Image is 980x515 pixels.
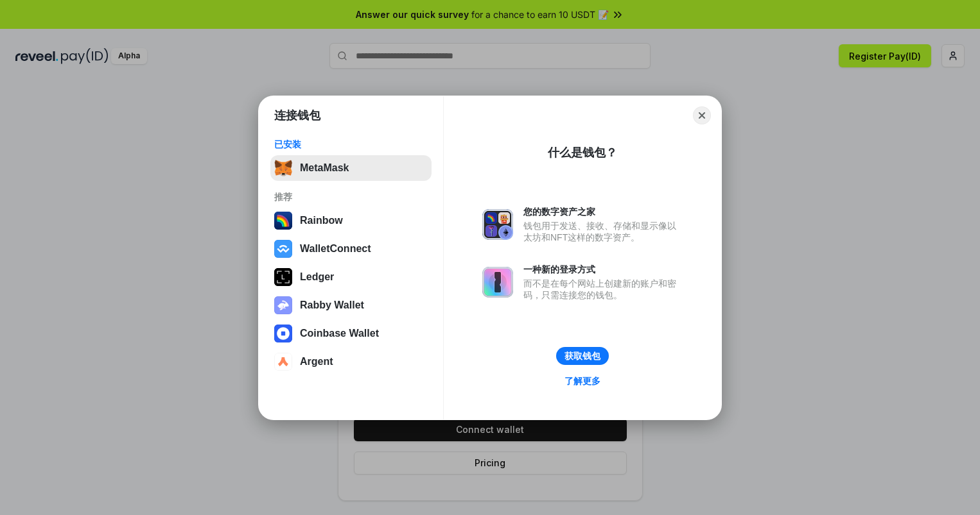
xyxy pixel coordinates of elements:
img: svg+xml,%3Csvg%20width%3D%22120%22%20height%3D%22120%22%20viewBox%3D%220%200%20120%20120%22%20fil... [274,212,292,230]
img: svg+xml,%3Csvg%20width%3D%2228%22%20height%3D%2228%22%20viewBox%3D%220%200%2028%2028%22%20fill%3D... [274,325,292,342]
img: svg+xml,%3Csvg%20fill%3D%22none%22%20height%3D%2233%22%20viewBox%3D%220%200%2035%2033%22%20width%... [274,159,292,177]
div: MetaMask [300,162,349,174]
div: 什么是钱包？ [548,145,617,160]
img: svg+xml,%3Csvg%20width%3D%2228%22%20height%3D%2228%22%20viewBox%3D%220%200%2028%2028%22%20fill%3D... [274,353,292,371]
div: 您的数字资产之家 [523,206,683,217]
img: svg+xml,%3Csvg%20xmlns%3D%22http%3A%2F%2Fwww.w3.org%2F2000%2Fsvg%22%20fill%3D%22none%22%20viewBox... [482,267,513,298]
div: 钱包用于发送、接收、存储和显示像以太坊和NFT这样的数字资产。 [523,220,683,243]
div: 已安装 [274,139,428,150]
div: Coinbase Wallet [300,328,379,339]
div: 推荐 [274,191,428,203]
div: 而不是在每个网站上创建新的账户和密码，只需连接您的钱包。 [523,278,683,301]
div: Argent [300,356,333,367]
button: Ledger [270,264,432,290]
div: Rabby Wallet [300,300,364,311]
button: Argent [270,349,432,375]
button: WalletConnect [270,236,432,262]
button: Rabby Wallet [270,292,432,318]
img: svg+xml,%3Csvg%20xmlns%3D%22http%3A%2F%2Fwww.w3.org%2F2000%2Fsvg%22%20width%3D%2228%22%20height%3... [274,268,292,286]
button: MetaMask [270,155,432,181]
button: 获取钱包 [556,347,609,365]
h1: 连接钱包 [274,108,320,123]
div: Ledger [300,271,334,283]
button: Coinbase Wallet [270,321,432,346]
button: Close [693,106,711,124]
button: Rainbow [270,208,432,233]
div: 获取钱包 [564,350,600,362]
img: svg+xml,%3Csvg%20xmlns%3D%22http%3A%2F%2Fwww.w3.org%2F2000%2Fsvg%22%20fill%3D%22none%22%20viewBox... [482,209,513,240]
img: svg+xml,%3Csvg%20xmlns%3D%22http%3A%2F%2Fwww.w3.org%2F2000%2Fsvg%22%20fill%3D%22none%22%20viewBox... [274,296,292,314]
a: 了解更多 [557,373,608,389]
div: WalletConnect [300,243,371,255]
div: Rainbow [300,215,343,226]
div: 一种新的登录方式 [523,264,683,275]
div: 了解更多 [564,375,600,387]
img: svg+xml,%3Csvg%20width%3D%2228%22%20height%3D%2228%22%20viewBox%3D%220%200%2028%2028%22%20fill%3D... [274,240,292,258]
